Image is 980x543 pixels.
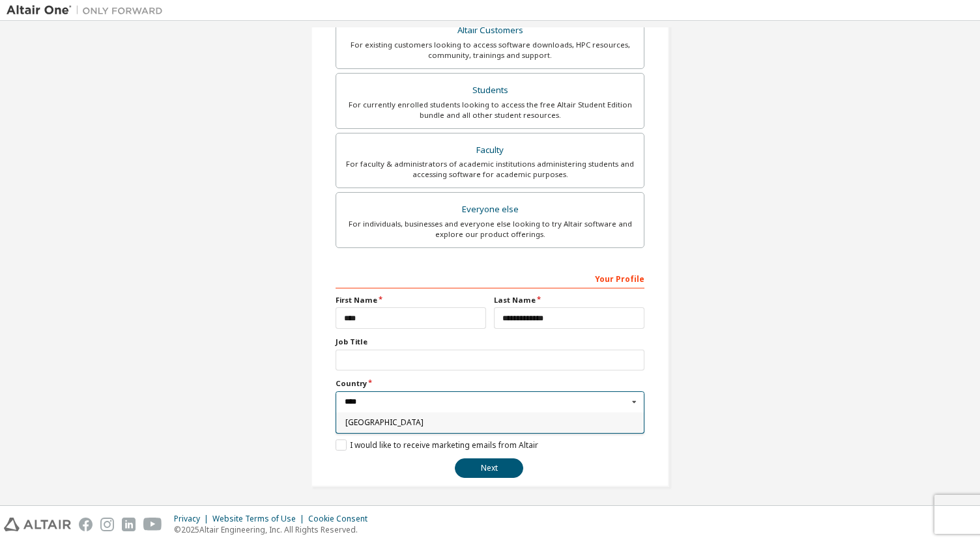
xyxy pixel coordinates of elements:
img: facebook.svg [79,518,93,531]
img: youtube.svg [143,518,162,531]
label: Country [336,378,644,389]
div: Faculty [344,141,636,160]
div: Students [344,81,636,100]
label: I would like to receive marketing emails from Altair [336,439,538,451]
div: Website Terms of Use [212,514,308,524]
img: altair_logo.svg [4,518,71,531]
div: For faculty & administrators of academic institutions administering students and accessing softwa... [344,159,636,180]
div: For individuals, businesses and everyone else looking to try Altair software and explore our prod... [344,219,636,240]
div: Privacy [174,514,212,524]
div: Altair Customers [344,21,636,40]
img: Altair One [7,4,169,17]
p: © 2025 Altair Engineering, Inc. All Rights Reserved. [174,524,375,535]
label: First Name [336,295,486,305]
button: Next [455,458,523,478]
label: Job Title [336,337,644,347]
div: Everyone else [344,201,636,219]
span: [GEOGRAPHIC_DATA] [345,419,635,426]
div: For currently enrolled students looking to access the free Altair Student Edition bundle and all ... [344,100,636,120]
img: instagram.svg [100,518,114,531]
img: linkedin.svg [122,518,136,531]
div: For existing customers looking to access software downloads, HPC resources, community, trainings ... [344,40,636,61]
div: Your Profile [336,268,644,288]
label: Last Name [494,295,644,305]
div: Cookie Consent [308,514,375,524]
